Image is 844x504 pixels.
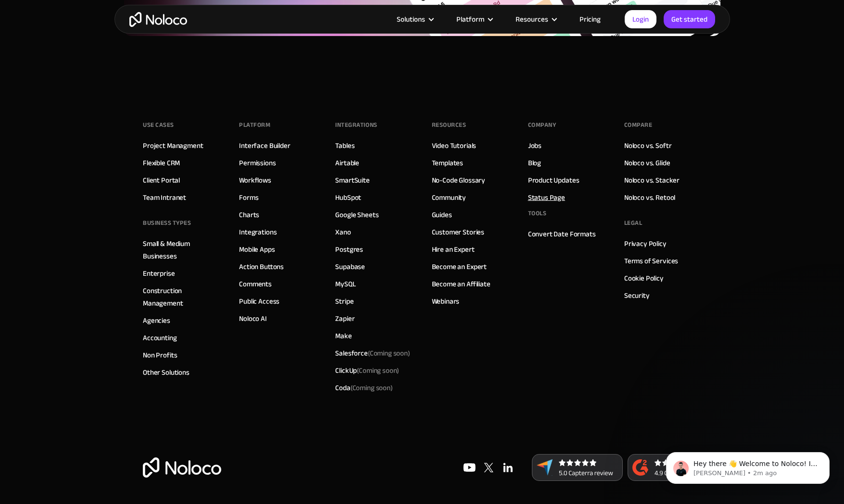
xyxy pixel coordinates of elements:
span: (Coming soon) [351,381,393,394]
div: Platform [239,118,270,132]
div: Solutions [385,13,444,25]
div: Solutions [397,13,425,25]
a: Stripe [335,295,353,307]
div: Coda [335,381,392,394]
a: Noloco vs. Stacker [624,174,680,186]
div: Compare [624,118,653,132]
a: Webinars [432,295,460,307]
div: Platform [444,13,504,25]
a: Convert Date Formats [528,228,596,240]
a: Product Updates [528,174,579,186]
a: Project Managment [143,139,203,152]
a: Noloco vs. Glide [624,157,670,169]
a: Cookie Policy [624,272,664,284]
a: Airtable [335,157,359,169]
a: Noloco vs. Softr [624,139,672,152]
a: Video Tutorials [432,139,477,152]
a: Google Sheets [335,209,378,221]
div: Tools [528,206,547,221]
div: INTEGRATIONS [335,118,377,132]
a: Blog [528,157,541,169]
a: Security [624,289,650,302]
iframe: Intercom notifications message [652,432,844,499]
a: Comments [239,278,272,290]
a: Forms [239,191,258,204]
div: Legal [624,216,642,230]
a: Small & Medium Businesses [143,237,220,262]
span: (Coming soon) [357,364,399,377]
div: ClickUp [335,364,399,377]
div: Resources [504,13,567,25]
a: Tables [335,139,354,152]
a: Templates [432,157,464,169]
a: SmartSuite [335,174,370,186]
a: Integrations [239,226,277,238]
a: Become an Affiliate [432,278,491,290]
a: Mobile Apps [239,243,275,256]
a: Client Portal [143,174,180,186]
a: home [129,12,187,27]
a: Construction Management [143,284,220,309]
a: Supabase [335,260,365,273]
a: Flexible CRM [143,157,180,169]
a: HubSpot [335,191,361,204]
a: Interface Builder [239,139,290,152]
a: Privacy Policy [624,237,667,250]
a: Action Buttons [239,260,284,273]
a: Community [432,191,466,204]
a: Other Solutions [143,366,189,379]
a: Terms of Services [624,255,678,267]
a: Permissions [239,157,276,169]
a: Become an Expert [432,260,487,273]
div: Salesforce [335,347,410,359]
a: Zapier [335,312,354,325]
a: Enterprise [143,267,175,280]
a: Make [335,330,352,342]
a: Non Profits [143,349,177,361]
a: Noloco vs. Retool [624,191,675,204]
a: Workflows [239,174,271,186]
a: Pricing [567,13,613,25]
a: Login [625,10,656,28]
div: Use Cases [143,118,174,132]
a: No-Code Glossary [432,174,486,186]
a: Hire an Expert [432,243,475,256]
a: Agencies [143,314,170,327]
div: BUSINESS TYPES [143,216,191,230]
a: Accounting [143,332,177,344]
div: Resources [516,13,548,25]
a: Noloco AI [239,312,267,325]
span: (Coming soon) [368,346,410,360]
a: Postgres [335,243,363,256]
div: Company [528,118,556,132]
a: Team Intranet [143,191,186,204]
a: Jobs [528,139,542,152]
a: Guides [432,209,452,221]
div: Resources [432,118,466,132]
a: Charts [239,209,259,221]
a: Xano [335,226,351,238]
div: Platform [456,13,484,25]
a: Status Page [528,191,565,204]
a: Get started [664,10,715,28]
a: Public Access [239,295,279,307]
a: MySQL [335,278,355,290]
a: Customer Stories [432,226,485,238]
